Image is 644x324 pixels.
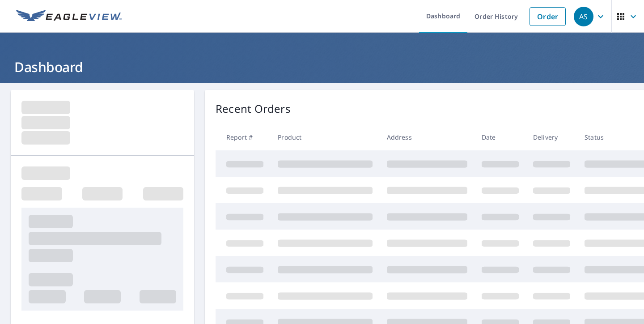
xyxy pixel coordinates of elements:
[216,101,291,117] p: Recent Orders
[530,7,566,26] a: Order
[16,10,122,23] img: EV Logo
[380,124,475,150] th: Address
[475,124,526,150] th: Date
[271,124,380,150] th: Product
[574,7,593,26] div: AS
[526,124,577,150] th: Delivery
[216,124,271,150] th: Report #
[11,58,633,76] h1: Dashboard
